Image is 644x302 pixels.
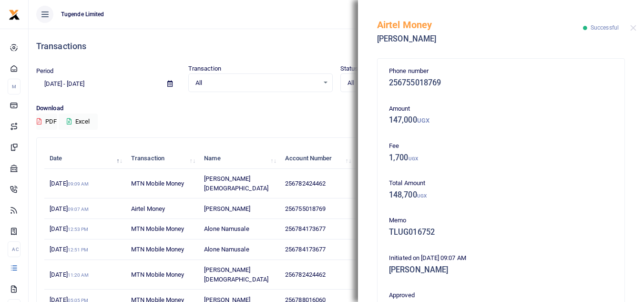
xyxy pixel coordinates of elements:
small: UGX [417,117,429,124]
span: [PERSON_NAME][DEMOGRAPHIC_DATA] [204,175,268,192]
span: [PERSON_NAME] [204,205,250,212]
button: PDF [36,114,57,130]
small: UGX [409,156,418,161]
span: Tugende Limited [57,10,108,19]
h5: 147,000 [389,115,613,125]
label: Period [36,66,54,76]
span: MTN Mobile Money [131,180,184,187]
span: Successful [591,24,619,31]
span: All [195,78,319,88]
span: MTN Mobile Money [131,225,184,232]
span: MTN Mobile Money [131,246,184,253]
span: 256755018769 [285,205,326,212]
p: Fee [389,141,613,151]
small: 09:09 AM [68,181,89,187]
h5: 148,700 [389,190,613,200]
span: Alone Namusale [204,246,249,253]
h4: Transactions [36,41,636,52]
p: Memo [389,216,613,226]
th: Name: activate to sort column ascending [199,148,280,169]
small: UGX [417,193,427,198]
span: Alone Namusale [204,225,249,232]
p: Download [36,104,636,114]
button: Close [630,25,636,31]
h5: TLUG016752 [389,228,613,237]
a: logo-small logo-large logo-large [9,10,20,18]
span: [DATE] [50,225,88,232]
span: 256782424462 [285,271,326,278]
span: [PERSON_NAME][DEMOGRAPHIC_DATA] [204,266,268,283]
li: Ac [8,241,20,257]
h5: [PERSON_NAME] [377,34,583,44]
p: Total Amount [389,178,613,188]
button: Excel [59,114,98,130]
th: Date: activate to sort column descending [44,148,126,169]
small: 09:07 AM [68,207,89,212]
small: 12:51 PM [68,247,89,252]
p: Approved [389,291,613,301]
th: Memo: activate to sort column ascending [355,148,408,169]
h5: Airtel Money [377,19,583,31]
small: 12:53 PM [68,227,89,232]
span: 256784173677 [285,225,326,232]
span: [DATE] [50,180,89,187]
small: 11:20 AM [68,272,89,278]
label: Status [340,64,358,73]
p: Amount [389,104,613,114]
p: Initiated on [DATE] 09:07 AM [389,253,613,263]
span: [DATE] [50,271,89,278]
span: Airtel Money [131,205,165,212]
h5: 1,700 [389,153,613,163]
span: MTN Mobile Money [131,271,184,278]
input: select period [36,76,160,92]
h5: [PERSON_NAME] [389,265,613,275]
p: Phone number [389,66,613,76]
th: Transaction: activate to sort column ascending [126,148,199,169]
span: 256784173677 [285,246,326,253]
span: All [348,78,471,88]
span: [DATE] [50,246,88,253]
span: 256782424462 [285,180,326,187]
label: Transaction [188,64,221,73]
span: [DATE] [50,205,89,212]
img: logo-small [9,9,20,21]
li: M [8,79,20,94]
h5: 256755018769 [389,78,613,88]
th: Account Number: activate to sort column ascending [280,148,355,169]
